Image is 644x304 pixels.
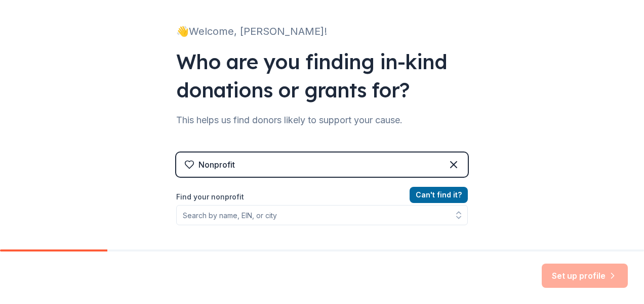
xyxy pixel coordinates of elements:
div: Who are you finding in-kind donations or grants for? [176,47,468,104]
input: Search by name, EIN, or city [176,205,468,225]
div: Nonprofit [198,159,235,171]
div: 👋 Welcome, [PERSON_NAME]! [176,23,468,39]
div: This helps us find donors likely to support your cause. [176,112,468,128]
label: Find your nonprofit [176,191,468,203]
button: Can't find it? [410,187,468,203]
